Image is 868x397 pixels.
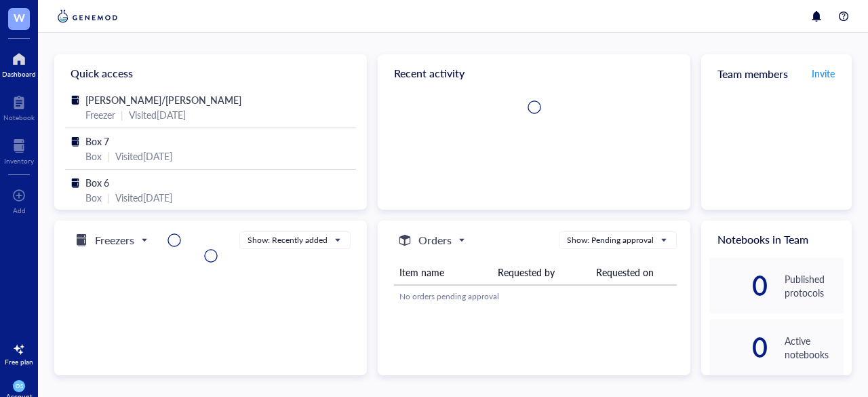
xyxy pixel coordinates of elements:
[4,157,34,165] div: Inventory
[709,275,768,297] div: 0
[399,290,671,303] div: No orders pending approval
[85,176,109,189] span: Box 6
[567,234,654,246] div: Show: Pending approval
[785,272,844,299] div: Published protocols
[129,107,186,122] div: Visited [DATE]
[85,134,109,148] span: Box 7
[5,358,33,366] div: Free plan
[54,8,121,24] img: genemod-logo
[95,232,134,248] h5: Freezers
[248,234,328,246] div: Show: Recently added
[2,70,36,78] div: Dashboard
[107,190,110,205] div: |
[3,92,35,121] a: Notebook
[785,334,844,361] div: Active notebooks
[812,67,835,80] span: Invite
[2,48,36,78] a: Dashboard
[115,149,172,164] div: Visited [DATE]
[378,54,690,92] div: Recent activity
[14,9,25,26] span: W
[418,232,452,248] h5: Orders
[85,107,115,122] div: Freezer
[107,149,110,164] div: |
[85,149,102,164] div: Box
[13,206,26,214] div: Add
[701,221,852,258] div: Notebooks in Team
[4,135,34,165] a: Inventory
[394,260,492,285] th: Item name
[121,107,123,122] div: |
[54,54,367,92] div: Quick access
[811,62,835,84] button: Invite
[85,190,102,205] div: Box
[3,113,35,121] div: Notebook
[701,54,852,92] div: Team members
[591,260,677,285] th: Requested on
[85,93,241,107] span: [PERSON_NAME]/[PERSON_NAME]
[16,383,22,389] span: OS
[709,337,768,358] div: 0
[115,190,172,205] div: Visited [DATE]
[492,260,591,285] th: Requested by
